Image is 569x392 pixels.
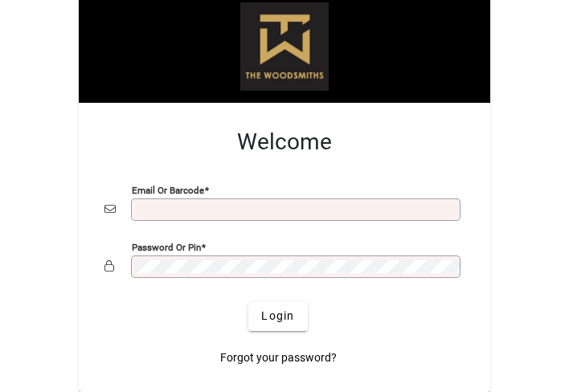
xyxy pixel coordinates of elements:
[261,308,294,325] span: Login
[214,344,343,373] a: Forgot your password?
[248,302,307,331] button: Login
[104,129,465,156] h2: Welcome
[132,241,201,252] mat-label: Password or Pin
[132,184,204,195] mat-label: Email or Barcode
[220,349,337,366] span: Forgot your password?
